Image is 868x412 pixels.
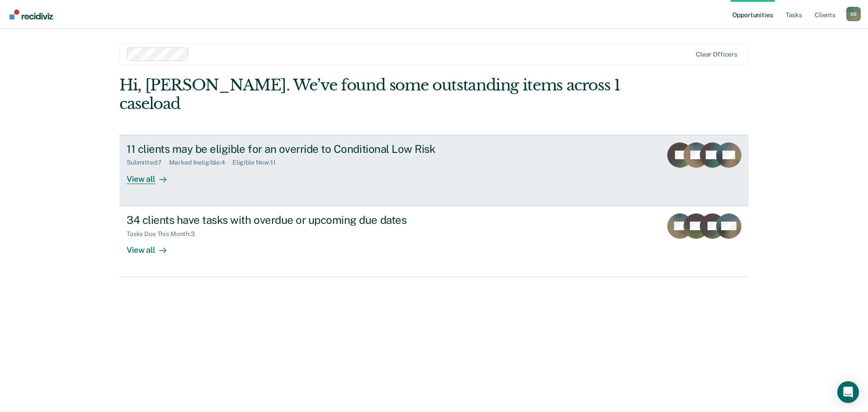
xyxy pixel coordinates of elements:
button: Profile dropdown button [846,7,861,21]
div: Clear officers [696,51,737,58]
div: Marked Ineligible : 4 [169,159,232,166]
img: Recidiviz [9,9,53,19]
div: Hi, [PERSON_NAME]. We’ve found some outstanding items across 1 caseload [119,76,623,113]
a: 11 clients may be eligible for an override to Conditional Low RiskSubmitted:7Marked Ineligible:4E... [119,135,749,206]
div: B B [846,7,861,21]
div: Submitted : 7 [127,159,169,166]
div: Tasks Due This Month : 3 [127,230,202,238]
div: Open Intercom Messenger [837,381,859,403]
a: 34 clients have tasks with overdue or upcoming due datesTasks Due This Month:3View all [119,206,749,277]
div: Eligible Now : 11 [232,159,283,166]
div: View all [127,237,177,255]
div: 11 clients may be eligible for an override to Conditional Low Risk [127,142,444,156]
div: View all [127,166,177,184]
div: 34 clients have tasks with overdue or upcoming due dates [127,213,444,227]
